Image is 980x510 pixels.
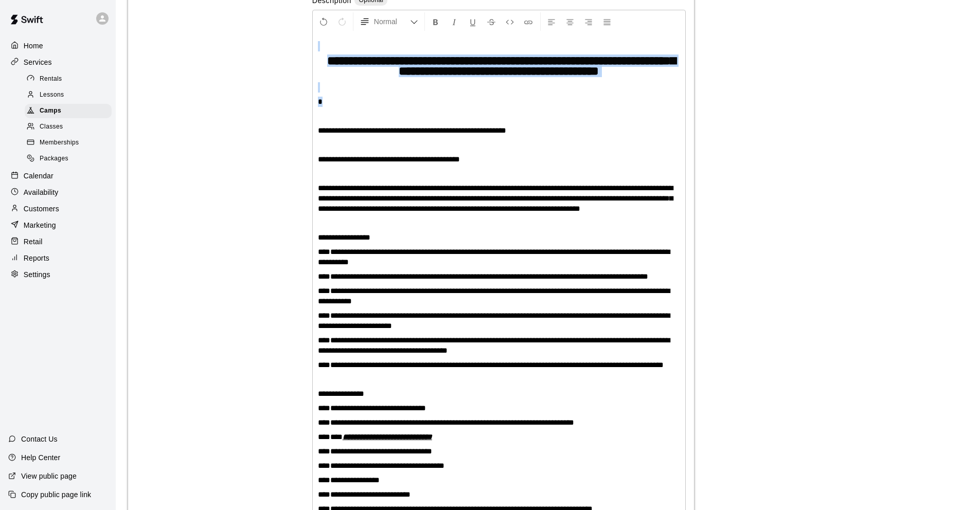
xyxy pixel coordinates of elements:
button: Left Align [543,12,560,31]
p: Retail [24,236,43,247]
span: Rentals [40,74,62,84]
a: Settings [8,267,108,282]
p: Customers [24,204,59,214]
button: Redo [333,12,351,31]
a: Services [8,54,108,70]
p: Settings [24,269,50,280]
button: Justify Align [598,12,616,31]
a: Camps [25,103,116,119]
a: Marketing [8,217,108,233]
div: Memberships [25,136,112,150]
button: Format Strikethrough [483,12,500,31]
button: Format Underline [464,12,482,31]
a: Calendar [8,168,108,184]
button: Insert Code [501,12,519,31]
div: Classes [25,120,112,134]
a: Reports [8,250,108,266]
p: Calendar [24,171,54,181]
p: Help Center [21,452,60,463]
p: Marketing [24,220,56,230]
a: Memberships [25,135,116,151]
p: Home [24,41,43,51]
button: Formatting Options [355,12,422,31]
button: Format Italics [446,12,463,31]
p: Availability [24,187,59,197]
p: View public page [21,471,77,481]
p: Reports [24,253,49,263]
a: Retail [8,234,108,249]
a: Home [8,38,108,53]
button: Center Align [561,12,579,31]
span: Classes [40,122,63,132]
button: Right Align [580,12,597,31]
p: Services [24,57,52,67]
p: Contact Us [21,434,58,444]
div: Camps [25,104,112,118]
div: Lessons [25,88,112,102]
span: Lessons [40,90,64,100]
span: Packages [40,154,68,164]
span: Camps [40,106,61,116]
a: Rentals [25,71,116,87]
button: Undo [315,12,332,31]
div: Packages [25,152,112,166]
a: Customers [8,201,108,216]
span: Normal [374,16,410,27]
button: Insert Link [520,12,537,31]
button: Format Bold [427,12,444,31]
a: Availability [8,185,108,200]
p: Copy public page link [21,489,91,500]
a: Classes [25,119,116,135]
a: Packages [25,151,116,167]
a: Lessons [25,87,116,103]
span: Memberships [40,138,79,148]
div: Rentals [25,72,112,86]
